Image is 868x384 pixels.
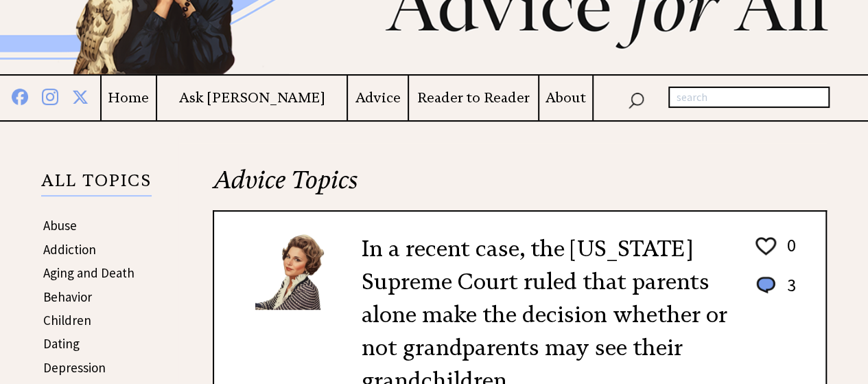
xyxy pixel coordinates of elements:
[753,234,778,258] img: heart_outline%201.png
[43,289,92,305] a: Behavior
[780,273,797,310] td: 3
[102,89,156,106] a: Home
[12,86,28,105] img: facebook%20blue.png
[72,87,89,105] img: x%20blue.png
[43,335,80,352] a: Dating
[539,89,592,106] a: About
[753,274,778,296] img: message_round%201.png
[409,89,538,106] a: Reader to Reader
[213,163,827,210] h2: Advice Topics
[780,234,797,272] td: 0
[43,359,106,376] a: Depression
[668,87,830,109] input: search
[43,241,96,258] a: Addiction
[628,89,644,109] img: search_nav.png
[42,86,58,105] img: instagram%20blue.png
[43,312,91,328] a: Children
[41,173,152,196] p: ALL TOPICS
[43,264,134,281] a: Aging and Death
[348,89,408,106] a: Advice
[43,217,77,234] a: Abuse
[157,89,347,106] a: Ask [PERSON_NAME]
[255,232,341,310] img: Ann6%20v2%20small.png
